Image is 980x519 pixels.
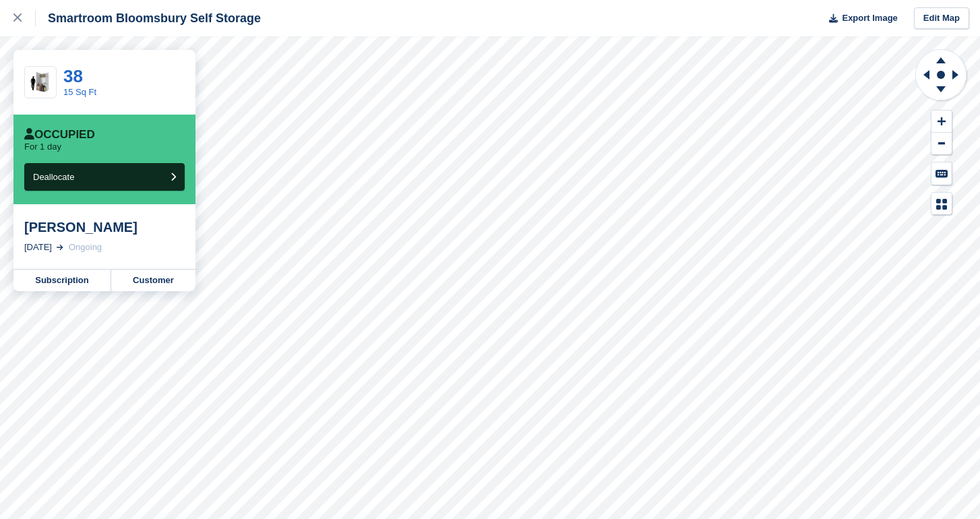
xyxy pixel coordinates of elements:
button: Zoom Out [931,133,952,155]
span: Deallocate [33,172,74,182]
div: Smartroom Bloomsbury Self Storage [36,10,261,26]
button: Keyboard Shortcuts [931,162,952,185]
div: Occupied [24,128,95,142]
a: 38 [63,66,83,86]
div: [DATE] [24,241,52,254]
a: 15 Sq Ft [63,87,96,97]
button: Deallocate [24,163,185,191]
a: Customer [111,270,195,291]
div: [PERSON_NAME] [24,219,185,235]
a: Subscription [13,270,111,291]
img: arrow-right-light-icn-cde0832a797a2874e46488d9cf13f60e5c3a73dbe684e267c42b8395dfbc2abf.svg [57,245,63,250]
a: Edit Map [914,7,969,30]
button: Zoom In [931,111,952,133]
img: 15-sqft-unit.jpg [25,71,56,94]
button: Map Legend [931,193,952,215]
button: Export Image [821,7,898,30]
p: For 1 day [24,142,61,152]
div: Ongoing [69,241,102,254]
span: Export Image [842,11,897,25]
